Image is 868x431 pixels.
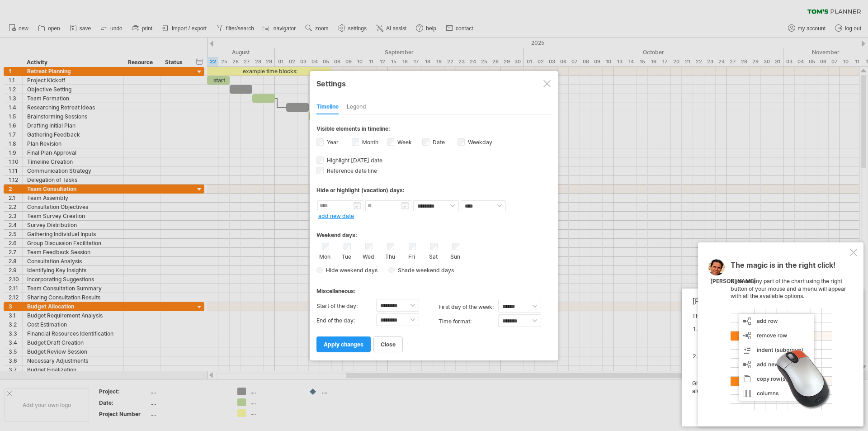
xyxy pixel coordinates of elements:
div: Visible elements in timeline: [316,125,552,135]
label: End of the day: [316,313,376,328]
div: Click on any part of the chart using the right button of your mouse and a menu will appear with a... [731,261,848,410]
label: first day of the week: [439,300,498,314]
label: Sun [449,251,461,260]
span: The magic is in the right click! [731,260,835,274]
span: Hide weekend days [323,267,377,274]
label: Tue [341,251,352,260]
label: Week [396,139,412,146]
div: [PERSON_NAME]'s AI-assistant [692,297,848,306]
label: Time format: [439,314,498,329]
span: apply changes [324,341,363,348]
span: Shade weekend days [395,267,454,274]
label: Wed [363,251,374,260]
a: add new date [318,213,354,219]
div: Timeline [316,100,339,114]
label: Fri [406,251,417,260]
div: The [PERSON_NAME]'s AI-assist can help you in two ways: Give it a try! With the undo button in th... [692,313,848,418]
label: Year [325,139,339,146]
div: Weekend days: [316,223,552,241]
div: Legend [347,100,366,114]
span: close [381,341,396,348]
div: Settings [316,75,552,91]
label: Mon [319,251,330,260]
label: Weekday [466,139,492,146]
label: Start of the day: [316,299,376,313]
div: Hide or highlight (vacation) days: [316,187,552,194]
label: Sat [428,251,439,260]
div: [PERSON_NAME] [710,278,756,285]
a: apply changes [316,336,371,352]
div: Miscellaneous: [316,279,552,297]
a: close [373,336,403,352]
label: Month [360,139,378,146]
span: Highlight [DATE] date [325,157,382,164]
label: Date [431,139,445,146]
span: Reference date line [325,167,377,174]
label: Thu [384,251,396,260]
